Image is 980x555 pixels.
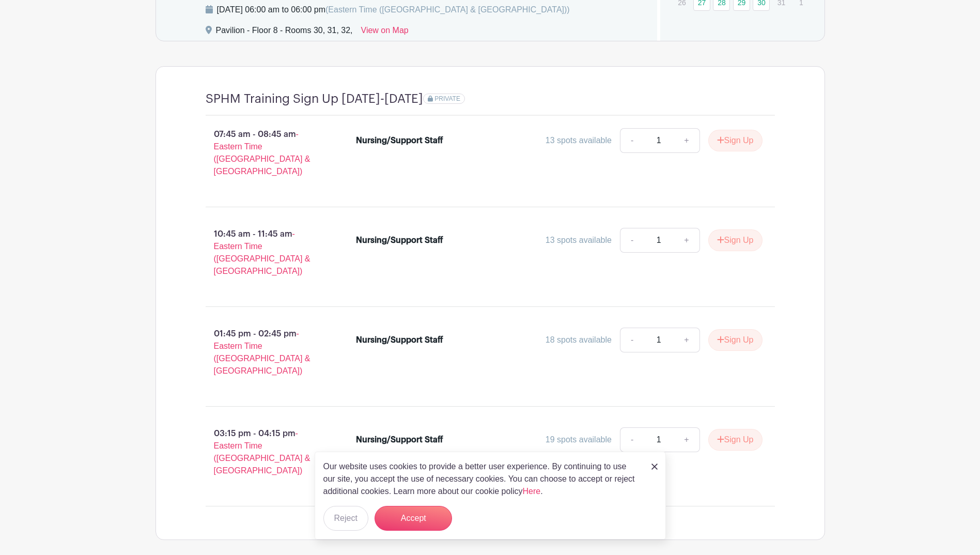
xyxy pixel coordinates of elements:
span: (Eastern Time ([GEOGRAPHIC_DATA] & [GEOGRAPHIC_DATA])) [325,5,570,14]
p: 01:45 pm - 02:45 pm [189,323,340,381]
button: Sign Up [708,130,763,151]
div: Nursing/Support Staff [356,434,443,446]
a: - [620,228,644,253]
div: 19 spots available [546,434,612,446]
div: 13 spots available [546,234,612,246]
button: Sign Up [708,229,763,251]
div: Nursing/Support Staff [356,234,443,246]
a: + [674,228,699,253]
a: + [674,328,699,352]
img: close_button-5f87c8562297e5c2d7936805f587ecaba9071eb48480494691a3f1689db116b3.svg [651,464,658,470]
span: - Eastern Time ([GEOGRAPHIC_DATA] & [GEOGRAPHIC_DATA]) [214,130,310,176]
div: 18 spots available [546,334,612,346]
h4: SPHM Training Sign Up [DATE]-[DATE] [206,91,423,106]
span: - Eastern Time ([GEOGRAPHIC_DATA] & [GEOGRAPHIC_DATA]) [214,329,310,375]
a: - [620,128,644,153]
div: Nursing/Support Staff [356,334,443,346]
a: + [674,427,699,452]
span: - Eastern Time ([GEOGRAPHIC_DATA] & [GEOGRAPHIC_DATA]) [214,229,310,275]
div: [DATE] 06:00 am to 06:00 pm [217,4,570,16]
button: Sign Up [708,329,763,351]
button: Reject [323,506,368,531]
a: - [620,427,644,452]
p: 07:45 am - 08:45 am [189,124,340,182]
a: View on Map [361,24,409,41]
button: Sign Up [708,429,763,451]
p: 03:15 pm - 04:15 pm [189,423,340,481]
a: - [620,328,644,352]
span: PRIVATE [434,95,460,102]
div: Pavilion - Floor 8 - Rooms 30, 31, 32, [216,24,353,41]
a: Here [523,487,541,496]
div: Nursing/Support Staff [356,134,443,147]
a: + [674,128,699,153]
span: - Eastern Time ([GEOGRAPHIC_DATA] & [GEOGRAPHIC_DATA]) [214,429,310,475]
p: 10:45 am - 11:45 am [189,224,340,282]
p: Our website uses cookies to provide a better user experience. By continuing to use our site, you ... [323,460,641,498]
div: 13 spots available [546,134,612,147]
button: Accept [375,506,452,531]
